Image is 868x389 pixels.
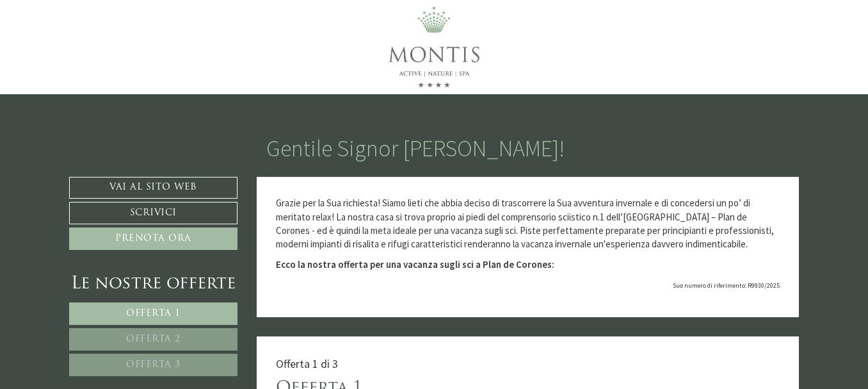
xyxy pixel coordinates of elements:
[69,228,237,250] a: Prenota ora
[276,356,338,371] span: Offerta 1 di 3
[276,196,780,251] p: Grazie per la Sua richiesta! Siamo lieti che abbia deciso di trascorrere la Sua avventura inverna...
[673,281,780,290] span: Suo numero di riferimento: R9930/2025
[276,258,554,270] strong: Ecco la nostra offerta per una vacanza sugli sci a Plan de Corones:
[126,335,181,344] span: Offerta 2
[126,309,181,319] span: Offerta 1
[126,360,181,370] span: Offerta 3
[69,177,237,199] a: Vai al sito web
[69,272,237,296] div: Le nostre offerte
[266,136,565,161] h1: Gentile Signor [PERSON_NAME]!
[69,202,237,224] a: Scrivici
